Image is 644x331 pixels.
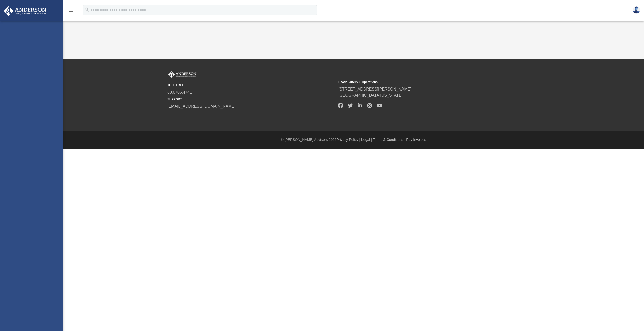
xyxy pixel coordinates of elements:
small: SUPPORT [167,97,335,102]
div: © [PERSON_NAME] Advisors 2025 [63,137,644,142]
a: Terms & Conditions | [373,138,405,142]
a: menu [68,10,74,13]
img: Anderson Advisors Platinum Portal [167,71,197,78]
img: User Pic [633,6,640,14]
small: Headquarters & Operations [338,80,506,84]
img: Anderson Advisors Platinum Portal [2,6,48,16]
a: [STREET_ADDRESS][PERSON_NAME] [338,87,411,91]
small: TOLL FREE [167,83,335,87]
i: search [84,7,90,12]
a: Legal | [361,138,372,142]
a: Privacy Policy | [337,138,360,142]
a: [GEOGRAPHIC_DATA][US_STATE] [338,93,403,97]
a: 800.706.4741 [167,90,192,94]
i: menu [68,7,74,13]
a: [EMAIL_ADDRESS][DOMAIN_NAME] [167,104,235,108]
a: Pay Invoices [406,138,426,142]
